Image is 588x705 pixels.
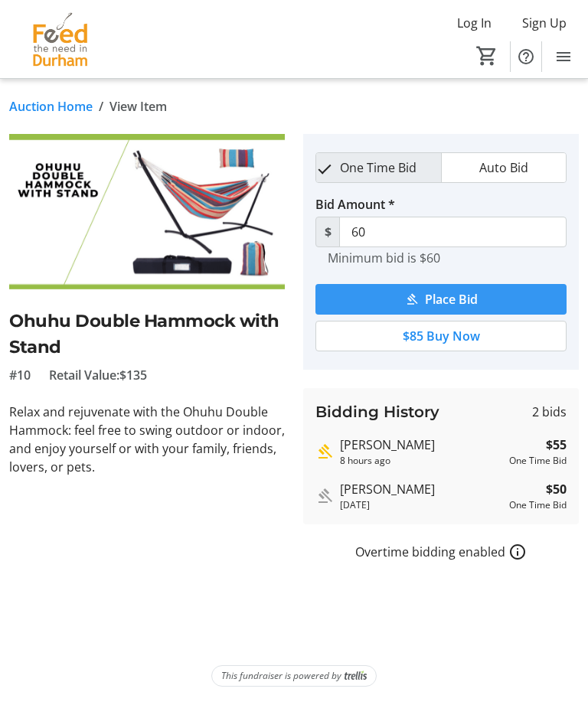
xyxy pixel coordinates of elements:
[510,11,579,35] button: Sign Up
[99,97,103,116] span: /
[49,366,147,384] span: Retail Value: $135
[9,366,31,384] span: #10
[473,42,501,70] button: Cart
[548,41,579,72] button: Menu
[511,41,541,72] button: Help
[9,134,285,289] img: Image
[509,454,567,468] div: One Time Bid
[532,403,567,421] span: 2 bids
[470,153,537,182] span: Auto Bid
[445,11,504,35] button: Log In
[9,11,111,68] img: Feed the Need in Durham's Logo
[509,498,567,512] div: One Time Bid
[315,195,395,214] label: Bid Amount *
[315,284,567,315] button: Place Bid
[522,14,567,32] span: Sign Up
[508,543,527,561] a: How overtime bidding works for silent auctions
[546,436,567,454] strong: $55
[331,153,426,182] span: One Time Bid
[315,217,340,247] span: $
[546,480,567,498] strong: $50
[315,487,334,505] mat-icon: Outbid
[9,308,285,360] h2: Ohuhu Double Hammock with Stand
[221,669,341,683] span: This fundraiser is powered by
[303,543,579,561] div: Overtime bidding enabled
[345,671,367,681] img: Trellis Logo
[403,327,480,345] span: $85 Buy Now
[9,403,285,476] p: Relax and rejuvenate with the Ohuhu Double Hammock: feel free to swing outdoor or indoor, and enj...
[340,436,503,454] div: [PERSON_NAME]
[340,480,503,498] div: [PERSON_NAME]
[9,97,93,116] a: Auction Home
[315,400,439,423] h3: Bidding History
[425,290,478,308] span: Place Bid
[457,14,492,32] span: Log In
[340,454,503,468] div: 8 hours ago
[315,442,334,461] mat-icon: Highest bid
[328,250,440,266] tr-hint: Minimum bid is $60
[315,321,567,351] button: $85 Buy Now
[340,498,503,512] div: [DATE]
[109,97,167,116] span: View Item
